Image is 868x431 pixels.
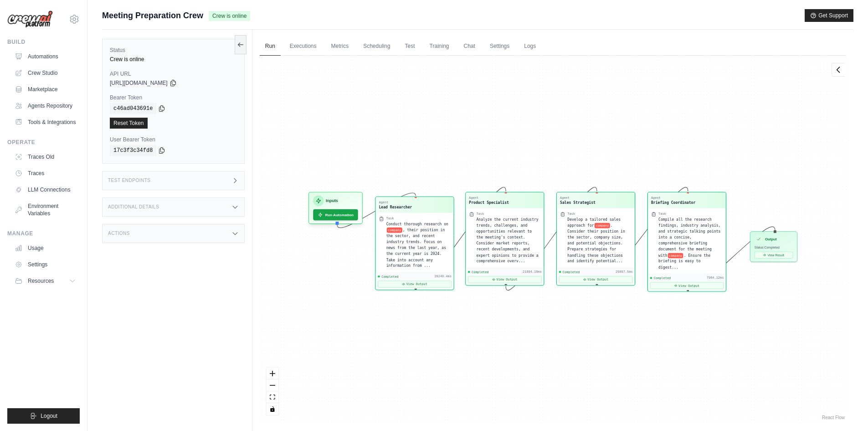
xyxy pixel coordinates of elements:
[110,56,237,63] div: Crew is online
[108,231,130,236] h3: Actions
[11,66,80,80] a: Crew Studio
[386,216,394,220] div: Task
[11,182,80,197] a: LLM Connections
[400,37,421,56] a: Test
[563,270,580,274] span: Completed
[11,274,80,288] button: Resources
[755,252,793,259] button: View Result
[476,216,540,264] div: Analyze the current industry trends, challenges, and opportunities relevant to the meeting's cont...
[358,37,395,56] a: Scheduling
[650,282,724,289] button: View Output
[805,9,853,22] button: Get Support
[556,192,635,286] div: AgentSales StrategistTaskDevelop a tailored sales approach forcompany. Consider their position in...
[379,204,412,210] div: Lead Researcher
[386,221,450,269] div: Conduct thorough research on {company}, their position in the sector, and recent industry trends....
[7,230,80,237] div: Manage
[424,37,455,56] a: Training
[386,228,446,268] span: , their position in the sector, and recent industry trends. Focus on news from the last year, as ...
[506,187,597,291] g: Edge from d3809a00e29b73c0626b2c809f6ed509 to c07d8be81d07f010f99990694ba3589c
[267,379,278,391] button: zoom out
[337,193,416,228] g: Edge from inputsNode to f2bbb0e9ea2a787803b644a66b68b442
[465,192,544,286] div: AgentProduct SpecialistTaskAnalyze the current industry trends, challenges, and opportunities rel...
[110,136,237,143] label: User Bearer Token
[378,281,452,288] button: View Output
[484,37,515,56] a: Settings
[647,192,726,292] div: AgentBriefing CoordinatorTaskCompile all the research findings, industry analysis, and strategic ...
[267,368,278,379] button: zoom in
[108,204,159,210] h3: Additional Details
[326,37,354,56] a: Metrics
[658,217,720,257] span: Compile all the research findings, industry analysis, and strategic talking points into a concise...
[267,403,278,415] button: toggle interactivity
[11,99,80,113] a: Agents Repository
[308,192,363,224] div: InputsRun Automation
[110,145,156,156] code: 17c3f3c34fd8
[110,79,168,87] span: [URL][DOMAIN_NAME]
[765,236,777,242] h3: Output
[519,37,541,56] a: Logs
[468,276,542,283] button: View Output
[560,200,596,205] div: Sales Strategist
[668,253,683,258] span: company
[750,231,797,262] div: OutputStatus:CompletedView Result
[110,94,237,101] label: Bearer Token
[11,49,80,64] a: Automations
[11,166,80,181] a: Traces
[651,196,695,200] div: Agent
[110,103,156,114] code: c46ad043691e
[110,47,237,54] label: Status
[476,217,538,263] span: Analyze the current industry trends, challenges, and opportunities relevant to the meeting's cont...
[688,227,775,290] g: Edge from 314b827d722e28cf70b9a0640a82e6c3 to outputNode
[658,212,666,216] div: Task
[560,196,596,200] div: Agent
[523,270,542,274] div: 21694.16ms
[822,415,845,420] a: React Flow attribution
[110,70,237,78] label: API URL
[108,178,151,183] h3: Test Endpoints
[381,275,399,279] span: Completed
[707,276,724,280] div: 7964.12ms
[110,118,148,129] a: Reset Token
[375,197,454,291] div: AgentLead ResearcherTaskConduct thorough research oncompany, their position in the sector, and re...
[28,277,54,285] span: Resources
[386,222,448,226] span: Conduct thorough research on
[822,387,868,431] iframe: Chat Widget
[597,187,688,285] g: Edge from c07d8be81d07f010f99990694ba3589c to 314b827d722e28cf70b9a0640a82e6c3
[567,216,632,264] div: Develop a tailored sales approach for {company}. Consider their position in the sector, company s...
[567,217,621,227] span: Develop a tailored sales approach for
[313,209,358,220] button: Run Automation
[567,212,575,216] div: Task
[458,37,481,56] a: Chat
[11,199,80,221] a: Environment Variables
[102,9,203,22] span: Meeting Preparation Crew
[416,187,506,289] g: Edge from f2bbb0e9ea2a787803b644a66b68b442 to d3809a00e29b73c0626b2c809f6ed509
[469,196,509,200] div: Agent
[7,139,80,146] div: Operate
[469,200,509,205] div: Product Specialist
[658,216,723,270] div: Compile all the research findings, industry analysis, and strategic talking points into a concise...
[651,200,695,205] div: Briefing Coordinator
[755,246,780,249] span: Status: Completed
[11,115,80,130] a: Tools & Integrations
[7,10,53,28] img: Logo
[616,270,632,274] div: 25097.5ms
[209,11,250,21] span: Crew is online
[326,197,338,204] h3: Inputs
[7,38,80,46] div: Build
[653,276,671,280] span: Completed
[567,223,625,263] span: . Consider their position in the sector, company size, and potential objections. Prepare strategi...
[11,150,80,164] a: Traces Old
[434,275,451,279] div: 28249.4ms
[41,412,57,420] span: Logout
[476,212,484,216] div: Task
[11,241,80,255] a: Usage
[7,408,80,424] button: Logout
[387,228,402,233] span: company
[267,391,278,403] button: fit view
[559,276,633,283] button: View Output
[267,368,278,415] div: React Flow controls
[260,37,281,56] a: Run
[379,200,412,204] div: Agent
[11,257,80,272] a: Settings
